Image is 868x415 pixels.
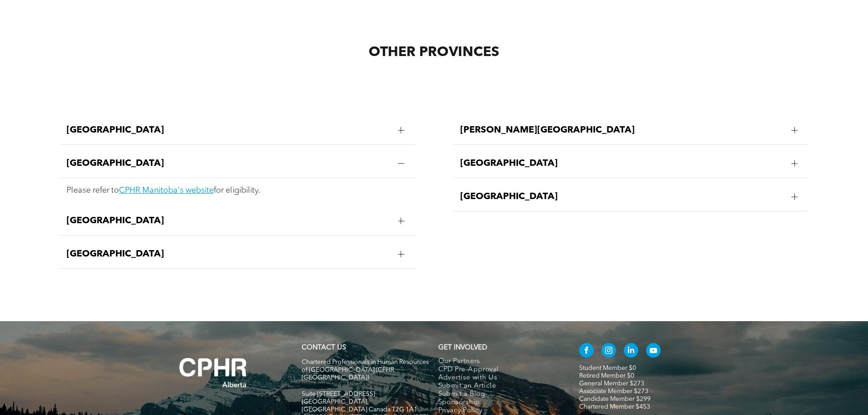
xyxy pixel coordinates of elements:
[438,358,560,366] a: Our Partners
[67,215,390,226] span: [GEOGRAPHIC_DATA]
[579,388,648,395] a: Associate Member $273
[438,390,560,399] a: Submit a Blog
[624,343,638,360] a: linkedin
[119,186,214,195] a: CPHR Manitoba's website
[579,365,636,371] a: Student Member $0
[67,125,390,136] span: [GEOGRAPHIC_DATA]
[646,343,661,360] a: youtube
[460,125,784,136] span: [PERSON_NAME][GEOGRAPHIC_DATA]
[460,191,784,202] span: [GEOGRAPHIC_DATA]
[438,344,487,351] span: GET INVOLVED
[161,339,266,406] img: A white background with a few lines on it
[579,380,644,387] a: General Member $273
[67,158,390,169] span: [GEOGRAPHIC_DATA]
[601,343,616,360] a: instagram
[369,46,499,59] span: OTHER PROVINCES
[438,407,560,415] a: Privacy Policy
[438,366,560,374] a: CPD Pre-Approval
[302,391,375,397] span: Suite [STREET_ADDRESS]
[579,404,650,410] a: Chartered Member $453
[302,344,346,351] a: CONTACT US
[579,343,594,360] a: facebook
[438,399,560,407] a: Sponsorship
[67,249,390,260] span: [GEOGRAPHIC_DATA]
[460,158,784,169] span: [GEOGRAPHIC_DATA]
[438,382,560,390] a: Submit an Article
[302,359,429,381] span: Chartered Professionals in Human Resources of [GEOGRAPHIC_DATA] (CPHR [GEOGRAPHIC_DATA])
[302,399,417,413] span: [GEOGRAPHIC_DATA], [GEOGRAPHIC_DATA] Canada T2G 1A1
[67,185,408,195] p: Please refer to for eligibility.
[438,374,560,382] a: Advertise with Us
[579,396,651,402] a: Candidate Member $299
[579,373,634,379] a: Retired Member $0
